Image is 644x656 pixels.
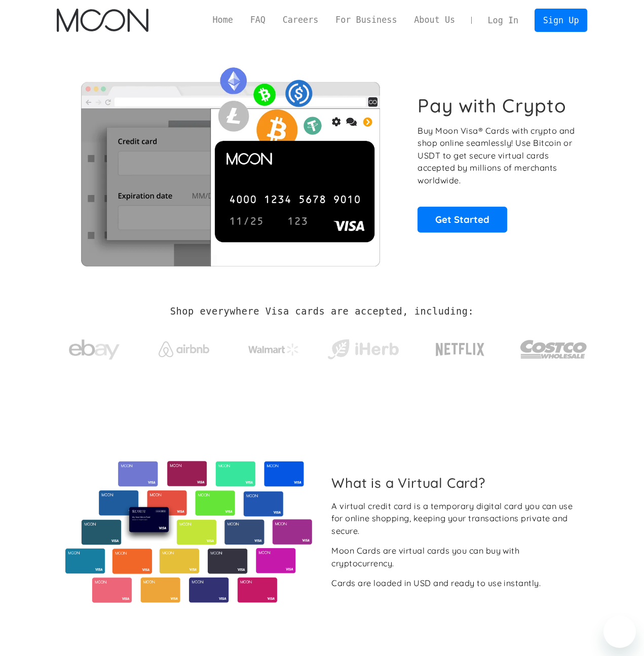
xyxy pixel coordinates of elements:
h1: Pay with Crypto [418,94,566,117]
img: ebay [69,334,120,366]
img: Virtual cards from Moon [64,461,314,603]
img: Walmart [248,343,299,356]
img: Moon Logo [57,9,148,32]
div: Moon Cards are virtual cards you can buy with cryptocurrency. [331,545,579,569]
a: For Business [327,14,405,26]
a: home [57,9,148,32]
a: Careers [274,14,327,26]
h2: What is a Virtual Card? [331,475,579,491]
img: Costco [520,330,588,368]
a: Sign Up [535,9,587,31]
div: Cards are loaded in USD and ready to use instantly. [331,577,541,590]
iframe: Button to launch messaging window [603,615,636,648]
h2: Shop everywhere Visa cards are accepted, including: [170,306,474,317]
a: Costco [520,320,588,373]
a: iHerb [325,326,401,368]
p: Buy Moon Visa® Cards with crypto and shop online seamlessly! Use Bitcoin or USDT to get secure vi... [418,125,576,187]
div: A virtual credit card is a temporary digital card you can use for online shopping, keeping your t... [331,500,579,537]
a: Airbnb [146,331,221,362]
a: Home [204,14,242,26]
a: Log In [479,9,527,31]
img: Netflix [435,337,485,362]
a: Netflix [415,327,506,367]
img: Airbnb [159,341,209,357]
img: iHerb [325,336,401,363]
a: FAQ [242,14,274,26]
img: Moon Cards let you spend your crypto anywhere Visa is accepted. [57,60,404,266]
a: Get Started [418,207,507,232]
a: ebay [57,324,132,371]
a: About Us [405,14,464,26]
a: Walmart [236,333,311,361]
